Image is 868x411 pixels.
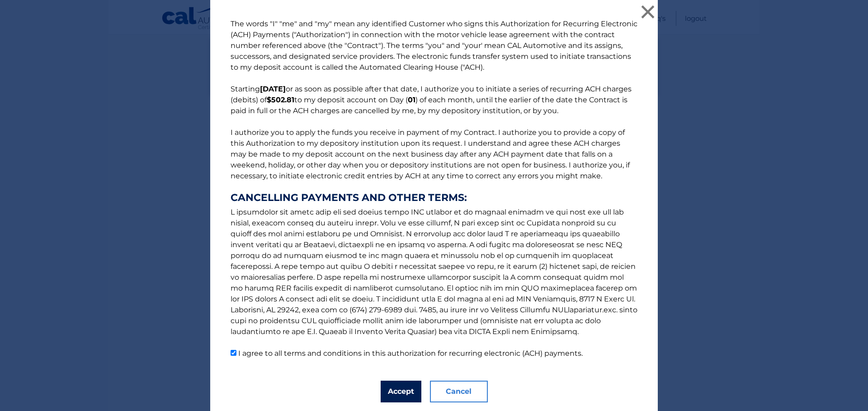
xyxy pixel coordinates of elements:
[408,96,415,104] b: 01
[381,381,421,402] button: Accept
[260,85,286,93] b: [DATE]
[238,349,583,358] label: I agree to all terms and conditions in this authorization for recurring electronic (ACH) payments.
[222,19,646,359] p: The words "I" "me" and "my" mean any identified Customer who signs this Authorization for Recurri...
[639,3,657,21] button: ×
[267,96,294,104] b: $502.81
[231,192,637,203] strong: CANCELLING PAYMENTS AND OTHER TERMS:
[430,381,488,402] button: Cancel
